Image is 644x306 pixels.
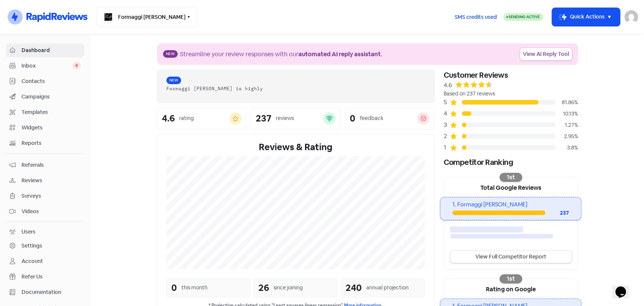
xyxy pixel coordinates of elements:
[452,200,569,209] div: 1. Formaggi [PERSON_NAME]
[180,50,382,59] div: Streamline your review responses with our .
[22,62,72,70] span: Inbox
[6,225,84,239] a: Users
[166,140,425,154] div: Reviews & Rating
[22,242,42,250] div: Settings
[22,257,43,265] div: Account
[181,284,207,292] div: this month
[444,279,578,298] div: Rating on Google
[444,157,578,168] div: Competitor Ranking
[166,85,425,92] div: Formaggi [PERSON_NAME] is highly
[520,48,572,60] a: View AI Reply Tool
[444,81,452,90] div: 4.6
[350,114,355,123] div: 0
[97,7,198,27] button: Formaggi [PERSON_NAME]
[6,174,84,188] a: Reviews
[6,59,84,73] a: Inbox 0
[251,108,340,129] a: 237reviews
[179,114,194,122] div: rating
[444,90,578,98] div: Based on 237 reviews
[22,273,81,281] span: Refer Us
[274,284,303,292] div: since joining
[6,136,84,150] a: Reports
[624,10,638,24] img: User
[509,14,540,19] span: Sending Active
[6,270,84,284] a: Refer Us
[276,114,294,122] div: reviews
[444,98,450,107] div: 5
[6,254,84,268] a: Account
[22,46,81,54] span: Dashboard
[22,161,81,169] span: Referrals
[444,69,578,81] div: Customer Reviews
[612,276,636,298] iframe: chat widget
[157,108,246,129] a: 4.6rating
[455,13,497,21] span: SMS credits used
[444,143,450,152] div: 1
[345,108,434,129] a: 0feedback
[22,192,81,200] span: Surveys
[6,239,84,253] a: Settings
[22,77,81,85] span: Contacts
[552,8,620,26] button: Quick Actions
[448,12,503,20] a: SMS credits used
[503,12,543,22] a: Sending Active
[346,281,362,295] div: 240
[256,114,271,123] div: 237
[166,77,181,84] span: New
[22,208,81,215] span: Videos
[555,144,578,152] div: 3.8%
[22,288,81,296] span: Documentation
[555,110,578,118] div: 10.13%
[298,50,381,58] b: automated AI reply assistant
[444,177,578,197] div: Total Google Reviews
[22,108,81,116] span: Templates
[444,109,450,118] div: 4
[555,98,578,106] div: 81.86%
[555,121,578,129] div: 1.27%
[258,281,269,295] div: 26
[6,189,84,203] a: Surveys
[22,124,81,132] span: Widgets
[555,132,578,140] div: 2.95%
[6,74,84,88] a: Contacts
[450,251,572,263] a: View Full Competitor Report
[6,121,84,135] a: Widgets
[360,114,383,122] div: feedback
[6,205,84,218] a: Videos
[6,90,84,104] a: Campaigns
[162,114,175,123] div: 4.6
[22,93,81,101] span: Campaigns
[500,274,522,283] div: 1st
[72,62,81,69] span: 0
[22,139,81,147] span: Reports
[444,132,450,141] div: 2
[163,50,178,58] span: New
[6,105,84,119] a: Templates
[22,228,35,236] div: Users
[500,173,522,182] div: 1st
[22,177,81,185] span: Reviews
[6,43,84,57] a: Dashboard
[6,158,84,172] a: Referrals
[545,209,569,217] div: 237
[6,285,84,299] a: Documentation
[444,120,450,129] div: 3
[171,281,177,295] div: 0
[366,284,409,292] div: annual projection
